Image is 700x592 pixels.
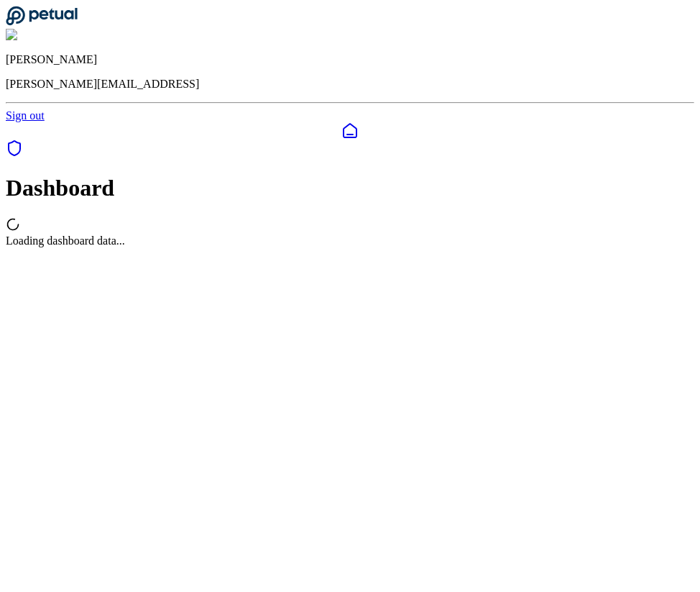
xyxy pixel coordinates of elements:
a: Go to Dashboard [6,16,78,28]
p: [PERSON_NAME] [6,53,694,66]
div: Loading dashboard data... [6,234,694,247]
p: [PERSON_NAME][EMAIL_ADDRESS] [6,78,694,91]
h1: Dashboard [6,175,694,201]
a: Sign out [6,109,45,122]
a: SOC 1 Reports [6,147,23,159]
img: James Lee [6,29,65,42]
a: Dashboard [6,122,694,140]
